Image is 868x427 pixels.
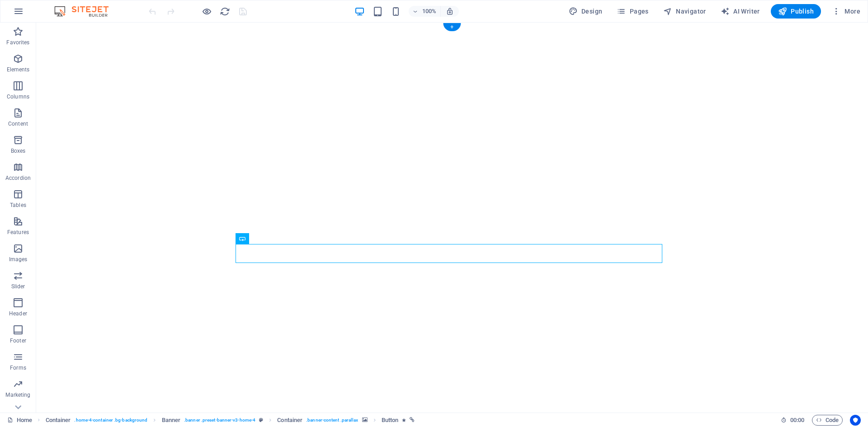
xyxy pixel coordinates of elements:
i: This element contains a background [362,418,368,422]
button: More [828,4,864,19]
button: Design [565,4,606,19]
span: Navigator [663,7,706,16]
p: Forms [10,364,26,371]
button: Navigator [660,4,710,19]
span: Click to select. Double-click to edit [382,415,399,426]
span: Publish [778,7,814,16]
p: Images [9,256,28,263]
p: Marketing [5,391,30,399]
p: Favorites [6,39,29,46]
button: Publish [771,4,821,19]
span: Click to select. Double-click to edit [162,415,181,426]
h6: Session time [781,415,805,426]
span: Click to select. Double-click to edit [277,415,302,426]
span: AI Writer [721,7,760,16]
span: Click to select. Double-click to edit [46,415,71,426]
i: This element is linked [410,418,415,422]
p: Features [7,229,29,236]
button: Code [812,415,843,426]
span: . banner-content .parallax [306,415,358,426]
div: + [443,23,461,31]
a: Click to cancel selection. Double-click to open Pages [7,415,32,426]
span: . home-4-container .bg-background [74,415,147,426]
span: Code [816,415,839,426]
p: Slider [11,283,25,290]
p: Content [8,120,28,127]
button: Pages [613,4,652,19]
p: Footer [10,337,26,344]
h6: 100% [422,6,437,17]
i: On resize automatically adjust zoom level to fit chosen device. [446,7,454,15]
i: Reload page [220,6,230,17]
button: Click here to leave preview mode and continue editing [201,6,212,17]
p: Boxes [11,147,26,155]
button: 100% [409,6,441,17]
div: Design (Ctrl+Alt+Y) [565,4,606,19]
nav: breadcrumb [46,415,415,426]
button: AI Writer [717,4,764,19]
button: reload [219,6,230,17]
p: Accordion [5,174,31,182]
span: Design [569,7,603,16]
span: More [832,7,860,16]
i: Element contains an animation [402,418,406,422]
p: Columns [7,93,29,100]
p: Header [9,310,27,317]
i: This element is a customizable preset [259,418,263,422]
p: Elements [7,66,30,73]
p: Tables [10,202,26,209]
span: : [797,417,798,423]
img: Editor Logo [52,6,120,17]
span: 00 00 [790,415,804,426]
span: . banner .preset-banner-v3-home-4 [184,415,255,426]
button: Usercentrics [850,415,861,426]
span: Pages [617,7,648,16]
